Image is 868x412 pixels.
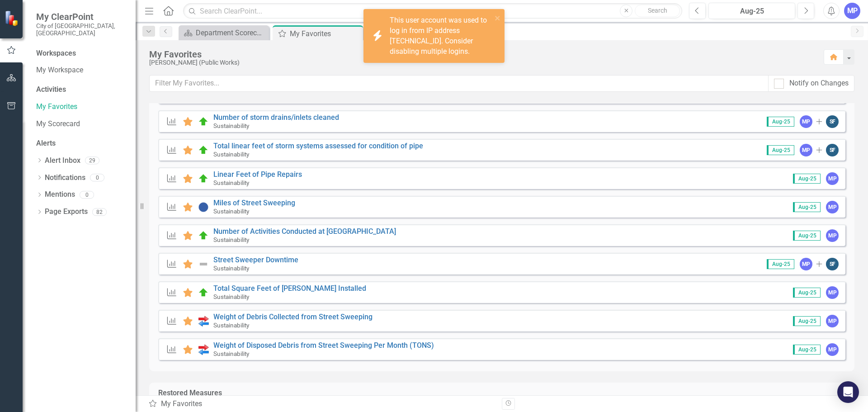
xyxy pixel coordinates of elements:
[198,287,209,298] img: Proceeding as Planned
[198,202,209,213] img: Information Unavailable
[213,284,366,293] a: Total Square Feet of [PERSON_NAME] Installed
[648,7,667,14] span: Search
[36,119,127,129] a: My Scorecard
[793,202,821,212] span: Aug-25
[213,265,249,272] small: Sustainability
[213,341,434,350] a: Weight of Disposed Debris from Street Sweeping Per Month (TONS)
[837,381,859,403] div: Open Intercom Messenger
[183,3,682,19] input: Search ClearPoint...
[708,3,795,19] button: Aug-25
[80,191,94,199] div: 0
[149,49,815,59] div: My Favorites
[196,27,267,38] div: Department Scorecard
[92,208,107,216] div: 82
[45,173,85,183] a: Notifications
[213,256,298,264] a: Street Sweeper Downtime
[390,15,492,57] div: This user account was used to log in from IP address [TECHNICAL_ID]. Consider disabling multiple ...
[793,345,821,355] span: Aug-25
[213,350,249,357] small: Sustainability
[712,6,792,17] div: Aug-25
[181,27,267,38] a: Department Scorecard
[149,59,815,66] div: [PERSON_NAME] (Public Works)
[45,207,88,217] a: Page Exports
[793,316,821,326] span: Aug-25
[36,22,127,37] small: City of [GEOGRAPHIC_DATA], [GEOGRAPHIC_DATA]
[36,102,127,112] a: My Favorites
[213,113,339,122] a: Number of storm drains/inlets cleaned
[800,144,812,156] div: MP
[793,288,821,298] span: Aug-25
[148,399,495,409] div: My Favorites
[213,122,249,129] small: Sustainability
[826,315,839,327] div: MP
[85,157,99,165] div: 29
[45,156,80,166] a: Alert Inbox
[213,170,302,179] a: Linear Feet of Pipe Repairs
[290,28,361,39] div: My Favorites
[213,199,295,207] a: Miles of Street Sweeping
[45,189,75,200] a: Mentions
[826,343,839,356] div: MP
[198,145,209,156] img: Proceeding as Planned
[90,174,104,181] div: 0
[495,13,501,23] button: close
[149,75,769,92] input: Filter My Favorites...
[800,258,812,270] div: MP
[5,10,20,26] img: ClearPoint Strategy
[213,208,249,215] small: Sustainability
[767,117,794,127] span: Aug-25
[213,322,249,329] small: Sustainability
[767,259,794,269] span: Aug-25
[213,236,249,243] small: Sustainability
[826,201,839,213] div: MP
[213,293,249,300] small: Sustainability
[826,115,839,128] div: SF
[198,116,209,127] img: Proceeding as Planned
[793,174,821,184] span: Aug-25
[36,85,127,95] div: Activities
[36,138,127,149] div: Alerts
[213,142,423,150] a: Total linear feet of storm systems assessed for condition of pipe
[826,258,839,270] div: SF
[36,65,127,76] a: My Workspace
[844,3,860,19] button: MP
[198,344,209,355] img: Output
[826,172,839,185] div: MP
[158,388,222,398] div: Restored Measures
[826,144,839,156] div: SF
[793,231,821,241] span: Aug-25
[826,229,839,242] div: MP
[198,173,209,184] img: Proceeding as Planned
[767,145,794,155] span: Aug-25
[213,313,373,321] a: Weight of Debris Collected from Street Sweeping
[36,11,127,22] span: My ClearPoint
[826,286,839,299] div: MP
[198,230,209,241] img: Proceeding as Planned
[789,78,849,89] div: Notify on Changes
[213,151,249,158] small: Sustainability
[198,259,209,270] img: Not Defined
[198,316,209,327] img: Output
[213,227,396,236] a: Number of Activities Conducted at [GEOGRAPHIC_DATA]
[36,48,76,59] div: Workspaces
[635,5,680,17] button: Search
[800,115,812,128] div: MP
[213,179,249,186] small: Sustainability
